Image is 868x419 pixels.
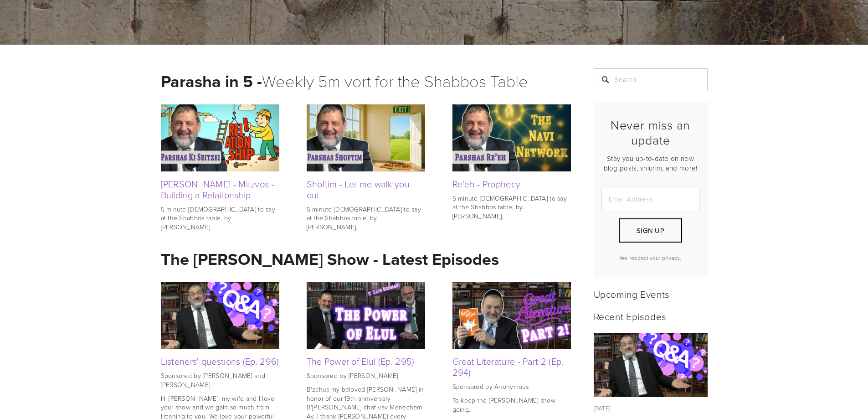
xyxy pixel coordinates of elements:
[452,382,571,391] p: Sponsored by Anonymous
[452,396,571,414] p: To keep the [PERSON_NAME] show going.
[307,371,425,380] p: Sponsored by [PERSON_NAME]
[594,310,708,322] h2: Recent Episodes
[619,218,682,243] button: Sign Up
[161,247,499,271] strong: The [PERSON_NAME] Show - Latest Episodes
[161,205,279,232] p: 5 minute [DEMOGRAPHIC_DATA] to say at the Shabbos table, by [PERSON_NAME].
[601,154,700,173] p: Stay you up-to-date on new blog posts, shiurim, and more!
[594,404,611,412] time: [DATE]
[601,118,700,147] h2: Never miss an update
[601,187,700,211] input: Email Address
[594,288,708,300] h2: Upcoming Events
[307,205,425,232] p: 5 minute [DEMOGRAPHIC_DATA] to say at the Shabbos table, by [PERSON_NAME].
[161,355,279,367] a: Listeners' questions (Ep. 296)
[161,282,279,349] a: Listeners' questions (Ep. 296)
[161,177,275,201] a: [PERSON_NAME] - Mitzvos - Building a Relationship
[594,333,708,397] a: Listeners' questions (Ep. 296)
[307,282,425,349] img: The Power of Elul (Ep. 295)
[161,68,571,93] h1: Weekly 5m vort for the Shabbos Table
[601,254,700,262] p: We respect your privacy.
[452,282,571,349] img: Great Literature - Part 2 (Ep. 294)
[594,68,708,91] input: Search
[161,104,279,171] img: Ki Seitzei - Mitzvos - Building a Relationship
[594,327,708,403] img: Listeners' questions (Ep. 296)
[452,177,521,190] a: Re'eh - Prophecy
[161,69,262,93] strong: Parasha in 5 -
[307,104,425,171] img: Shoftim - Let me walk you out
[452,355,564,378] a: Great Literature - Part 2 (Ep. 294)
[161,371,279,389] p: Sponsored by [PERSON_NAME] and [PERSON_NAME]
[452,194,571,221] p: 5 minute [DEMOGRAPHIC_DATA] to say at the Shabbos table, by [PERSON_NAME].
[307,177,410,201] a: Shoftim - Let me walk you out
[452,104,571,171] img: Re'eh - Prophecy
[161,276,279,355] img: Listeners' questions (Ep. 296)
[637,226,664,235] span: Sign Up
[307,355,415,367] a: The Power of Elul (Ep. 295)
